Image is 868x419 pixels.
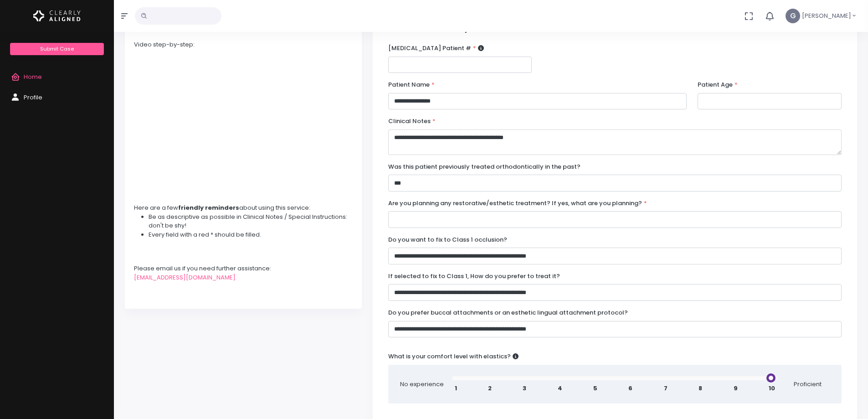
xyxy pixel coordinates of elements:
[24,72,42,81] span: Home
[455,384,457,393] span: 1
[388,117,436,126] label: Clinical Notes
[134,203,353,212] div: Here are a few about using this service:
[388,162,580,171] label: Was this patient previously treated orthodontically in the past?
[388,80,435,89] label: Patient Name
[699,384,702,393] span: 8
[664,384,668,393] span: 7
[388,44,484,53] label: [MEDICAL_DATA] Patient #
[10,43,103,55] a: Submit Case
[178,203,239,212] strong: friendly reminders
[488,384,492,393] span: 2
[399,380,445,389] span: No experience
[523,384,526,393] span: 3
[388,235,507,244] label: Do you want to fix to Class 1 occlusion?
[134,273,236,282] a: [EMAIL_ADDRESS][DOMAIN_NAME]
[40,45,74,52] span: Submit Case
[388,21,842,33] h3: Case Summary
[24,93,42,102] span: Profile
[785,380,831,389] span: Proficient
[769,384,775,393] span: 10
[134,264,353,273] div: Please email us if you need further assistance:
[786,9,800,23] span: G
[698,80,738,89] label: Patient Age
[628,384,632,393] span: 6
[388,352,519,361] label: What is your comfort level with elastics?
[134,40,353,49] div: Video step-by-step:
[149,230,353,239] li: Every field with a red * should be filled.
[593,384,597,393] span: 5
[33,6,81,26] img: Logo Horizontal
[388,272,560,281] label: If selected to fix to Class 1, How do you prefer to treat it?
[388,199,647,208] label: Are you planning any restorative/esthetic treatment? If yes, what are you planning?
[149,212,353,230] li: Be as descriptive as possible in Clinical Notes / Special Instructions: don't be shy!
[558,384,562,393] span: 4
[734,384,738,393] span: 9
[802,11,851,21] span: [PERSON_NAME]
[388,308,628,317] label: Do you prefer buccal attachments or an esthetic lingual attachment protocol?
